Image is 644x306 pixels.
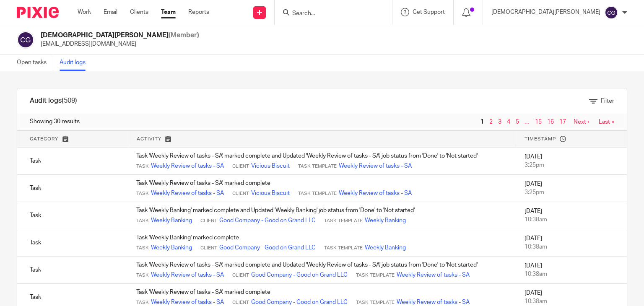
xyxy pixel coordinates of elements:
span: Task [136,245,149,252]
h2: [DEMOGRAPHIC_DATA][PERSON_NAME] [41,31,199,40]
span: Timestamp [525,137,556,141]
span: Task [136,190,149,197]
td: [DATE] [516,229,627,257]
a: Vicious Biscuit [251,189,290,197]
a: Weekly Review of tasks - SA [151,162,224,170]
span: Filter [601,98,614,104]
a: Reports [188,8,209,16]
td: Task 'Weekly Review of tasks - SA' marked complete [128,175,516,202]
div: 10:38am [525,243,618,251]
input: Search [291,10,367,18]
span: Task Template [298,190,337,197]
span: Client [232,299,249,306]
td: Task 'Weekly Banking' marked complete [128,229,516,257]
a: Email [104,8,117,16]
a: Clients [130,8,148,16]
td: Task [17,148,128,175]
a: Work [78,8,91,16]
img: svg%3E [17,31,34,49]
td: [DATE] [516,148,627,175]
a: Good Company - Good on Grand LLC [251,271,348,279]
a: Open tasks [17,54,53,71]
a: Vicious Biscuit [251,162,290,170]
div: 10:38am [525,215,618,224]
span: Showing 30 results [30,117,80,126]
span: Client [200,218,217,224]
a: 4 [507,119,510,125]
span: Get Support [413,9,445,15]
span: Task [136,218,149,224]
td: Task [17,257,128,284]
span: Activity [137,137,161,141]
span: (Member) [169,32,199,39]
span: Task [136,272,149,279]
span: Task Template [324,218,363,224]
a: Weekly Banking [365,244,406,252]
a: Good Company - Good on Grand LLC [219,216,316,225]
img: svg%3E [605,6,618,19]
span: Task [136,299,149,306]
span: Task Template [356,272,395,279]
a: Audit logs [60,54,92,71]
div: 3:25pm [525,188,618,197]
a: Good Company - Good on Grand LLC [219,244,316,252]
td: Task [17,229,128,257]
td: [DATE] [516,175,627,202]
img: Pixie [17,7,59,18]
a: Weekly Review of tasks - SA [151,189,224,197]
a: 5 [516,119,519,125]
a: Next › [574,119,589,125]
span: Client [200,245,217,252]
td: Task 'Weekly Review of tasks - SA' marked complete and Updated 'Weekly Review of tasks - SA' job ... [128,257,516,284]
a: Weekly Banking [365,216,406,225]
a: Last » [599,119,614,125]
a: 16 [547,119,554,125]
a: Team [161,8,176,16]
div: 10:38am [525,297,618,306]
span: … [522,117,532,127]
td: Task [17,175,128,202]
td: Task 'Weekly Review of tasks - SA' marked complete and Updated 'Weekly Review of tasks - SA' job ... [128,148,516,175]
a: Weekly Banking [151,244,192,252]
a: Weekly Review of tasks - SA [339,189,412,197]
span: Client [232,272,249,279]
span: Client [232,190,249,197]
span: Task Template [356,299,395,306]
a: Weekly Review of tasks - SA [151,271,224,279]
span: Task [136,163,149,170]
a: Weekly Review of tasks - SA [397,271,470,279]
p: [DEMOGRAPHIC_DATA][PERSON_NAME] [491,8,600,16]
span: Client [232,163,249,170]
a: 2 [489,119,493,125]
span: Task Template [324,245,363,252]
a: Weekly Banking [151,216,192,225]
span: 1 [478,117,486,127]
a: Weekly Review of tasks - SA [339,162,412,170]
span: Category [30,137,58,141]
td: Task [17,202,128,229]
span: Task Template [298,163,337,170]
p: [EMAIL_ADDRESS][DOMAIN_NAME] [41,40,199,48]
a: 17 [559,119,566,125]
a: 3 [498,119,501,125]
td: [DATE] [516,257,627,284]
a: 15 [535,119,542,125]
td: [DATE] [516,202,627,229]
td: Task 'Weekly Banking' marked complete and Updated 'Weekly Banking' job status from 'Done' to 'Not... [128,202,516,229]
div: 10:38am [525,270,618,278]
nav: pager [478,119,614,125]
div: 3:25pm [525,161,618,169]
